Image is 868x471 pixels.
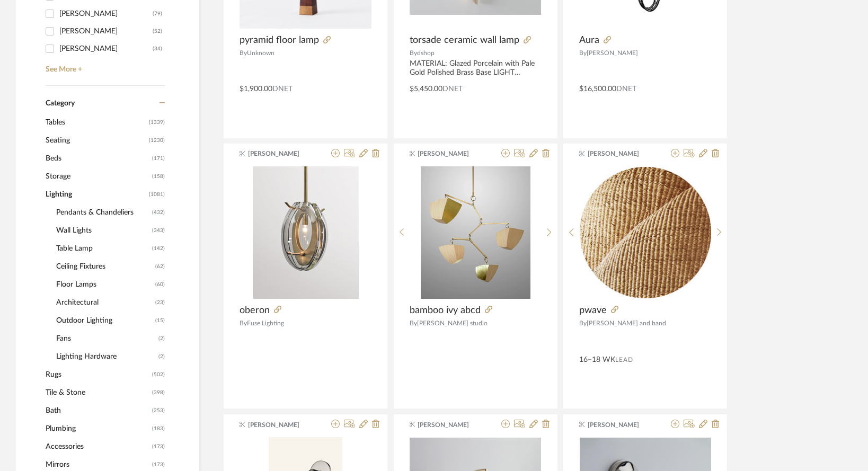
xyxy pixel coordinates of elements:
[418,420,484,430] span: [PERSON_NAME]
[615,356,633,363] span: Lead
[46,185,146,203] span: Lighting
[158,348,165,365] span: (2)
[152,402,165,419] span: (253)
[240,166,371,299] div: 0
[410,34,519,46] span: torsade ceramic wall lamp
[253,166,359,299] img: oberon
[153,5,162,22] div: (79)
[588,420,654,430] span: [PERSON_NAME]
[616,85,636,93] span: DNET
[56,330,156,348] span: Fans
[417,50,435,56] span: dshop
[579,354,615,366] span: 16–18 WK
[46,384,149,402] span: Tile & Stone
[410,59,542,77] div: MATERIAL: Glazed Porcelain with Pale Gold Polished Brass Base LIGHT [PERSON_NAME]: Integrated CER...
[153,40,162,57] div: (34)
[59,5,153,22] div: [PERSON_NAME]
[56,257,153,276] span: Ceiling Fixtures
[248,149,315,158] span: [PERSON_NAME]
[152,420,165,437] span: (183)
[59,40,153,57] div: [PERSON_NAME]
[240,50,247,56] span: By
[56,239,149,257] span: Table Lamp
[46,149,149,167] span: Beds
[43,57,165,74] a: See More +
[56,221,149,239] span: Wall Lights
[46,131,146,149] span: Seating
[579,305,607,316] span: pwave
[152,222,165,239] span: (343)
[155,258,165,275] span: (62)
[240,320,247,326] span: By
[46,366,149,384] span: Rugs
[588,149,654,158] span: [PERSON_NAME]
[442,85,463,93] span: DNET
[56,348,156,366] span: Lighting Hardware
[247,320,284,326] span: Fuse Lighting
[579,50,587,56] span: By
[155,294,165,311] span: (23)
[580,167,711,298] img: pwave
[59,23,153,40] div: [PERSON_NAME]
[272,85,293,93] span: DNET
[587,50,638,56] span: [PERSON_NAME]
[240,305,270,316] span: oberon
[247,50,274,56] span: Unknown
[579,34,599,46] span: Aura
[56,294,153,312] span: Architectural
[152,204,165,221] span: (432)
[587,320,666,326] span: [PERSON_NAME] and band
[56,203,149,221] span: Pendants & Chandeliers
[248,420,315,430] span: [PERSON_NAME]
[149,132,165,149] span: (1230)
[46,438,149,456] span: Accessories
[152,384,165,401] span: (398)
[410,320,417,326] span: By
[152,150,165,167] span: (171)
[152,366,165,383] span: (502)
[158,330,165,347] span: (2)
[56,276,153,294] span: Floor Lamps
[149,114,165,131] span: (1339)
[46,99,75,108] span: Category
[410,305,481,316] span: bamboo ivy abcd
[155,276,165,293] span: (60)
[417,320,488,326] span: [PERSON_NAME] studio
[240,85,272,93] span: $1,900.00
[153,23,162,40] div: (52)
[46,113,146,131] span: Tables
[152,168,165,185] span: (158)
[46,402,149,420] span: Bath
[421,166,530,299] img: bamboo ivy abcd
[240,34,319,46] span: pyramid floor lamp
[149,186,165,203] span: (1081)
[46,420,149,438] span: Plumbing
[155,312,165,329] span: (15)
[56,312,153,330] span: Outdoor Lighting
[46,167,149,185] span: Storage
[152,240,165,257] span: (142)
[418,149,484,158] span: [PERSON_NAME]
[410,85,442,93] span: $5,450.00
[410,50,417,56] span: By
[579,320,587,326] span: By
[152,438,165,455] span: (173)
[579,85,616,93] span: $16,500.00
